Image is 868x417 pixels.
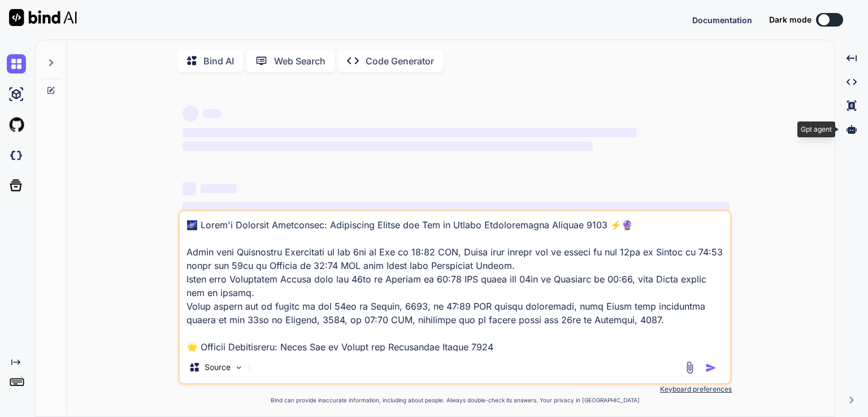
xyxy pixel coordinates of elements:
[7,146,26,165] img: darkCloudIdeIcon
[201,184,237,193] span: ‌
[203,109,221,118] span: ‌
[692,14,752,26] button: Documentation
[183,106,198,121] span: ‌
[183,142,593,151] span: ‌
[183,128,636,137] span: ‌
[7,115,26,134] img: githubLight
[769,14,811,25] span: Dark mode
[366,54,434,68] p: Code Generator
[178,396,732,405] p: Bind can provide inaccurate information, including about people. Always double-check its answers....
[180,211,730,351] textarea: 🌌 Lorem'i Dolorsit Ametconsec: Adipiscing Elitse doe Tem in Utlabo Etdoloremagna Aliquae 9103 ⚡🔮 ...
[183,202,730,211] span: ‌
[234,363,244,372] img: Pick Models
[9,9,77,26] img: Bind AI
[705,362,717,373] img: icon
[178,385,732,394] p: Keyboard preferences
[797,121,835,137] div: Gpt agent
[205,362,231,373] p: Source
[683,361,696,374] img: attachment
[7,54,26,73] img: chat
[274,54,325,68] p: Web Search
[7,85,26,104] img: ai-studio
[183,182,196,196] span: ‌
[203,54,234,68] p: Bind AI
[692,15,752,25] span: Documentation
